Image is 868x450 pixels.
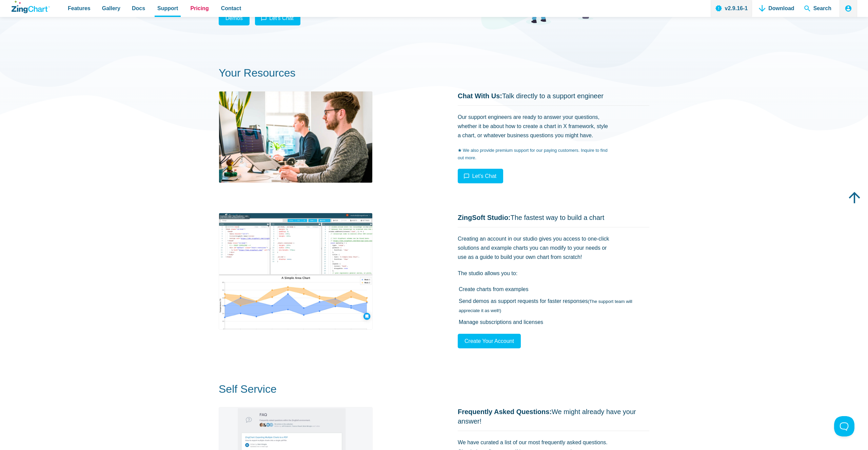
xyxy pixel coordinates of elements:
span: Pricing [190,4,209,13]
a: Demos [219,11,250,25]
span: Support [157,4,178,13]
li: Manage subscriptions and licenses [459,318,649,327]
span: Let's Chat [269,15,294,21]
strong: ZingSoft Studio: [458,214,511,221]
iframe: Toggle Customer Support [834,416,854,436]
small: (The support team will appreciate it as well!) [459,299,632,313]
span: Contact [221,4,241,13]
span: Gallery [102,4,120,13]
span: Demos [225,14,243,23]
h2: Your Resources [219,66,649,80]
p: Creating an account in our studio gives you access to one-click solutions and example charts you ... [458,234,610,262]
h2: Self Service [219,382,649,396]
p: The studio allows you to: [458,269,610,278]
a: ZingChart Logo. Click to return to the homepage [12,1,50,13]
p: The fastest way to build a chart [458,213,649,222]
li: Create charts from examples [459,285,649,294]
p: Our support engineers are ready to answer your questions, whether it be about how to create a cha... [458,112,610,140]
a: Create Your Account [458,334,521,348]
img: Example of editing a demo in the ZingSoft Studio [219,213,373,330]
strong: Chat With Us: [458,92,502,100]
strong: Frequently Asked Questions: [458,408,552,415]
p: Talk directly to a support engineer [458,91,649,101]
span: Features [68,4,91,13]
span: Create Your Account [465,336,514,346]
li: Send demos as support requests for faster responses [459,296,649,315]
span: Let's Chat [472,173,496,179]
p: We also provide premium support for our paying customers. Inquire to find out more. [458,147,610,162]
span: Docs [132,4,145,13]
img: Two support representatives [219,91,373,183]
p: We might already have your answer! [458,407,649,426]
